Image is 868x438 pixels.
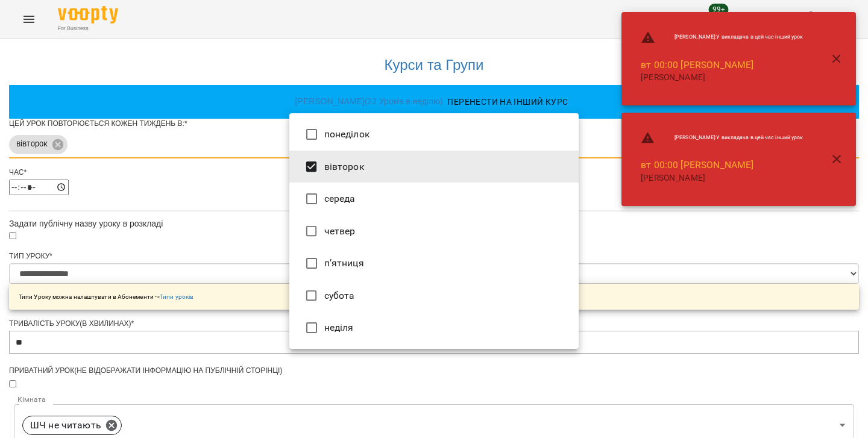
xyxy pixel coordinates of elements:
p: [PERSON_NAME] [641,72,803,84]
li: [PERSON_NAME] : У викладача в цей час інший урок [631,126,813,150]
li: [PERSON_NAME] : У викладача в цей час інший урок [631,25,813,49]
li: субота [289,280,579,312]
li: середа [289,183,579,215]
a: вт 00:00 [PERSON_NAME] [641,59,753,70]
li: п’ятниця [289,247,579,280]
p: [PERSON_NAME] [641,172,803,184]
li: вівторок [289,151,579,183]
li: неділя [289,311,579,344]
li: четвер [289,215,579,248]
li: понеділок [289,118,579,151]
a: вт 00:00 [PERSON_NAME] [641,159,753,171]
